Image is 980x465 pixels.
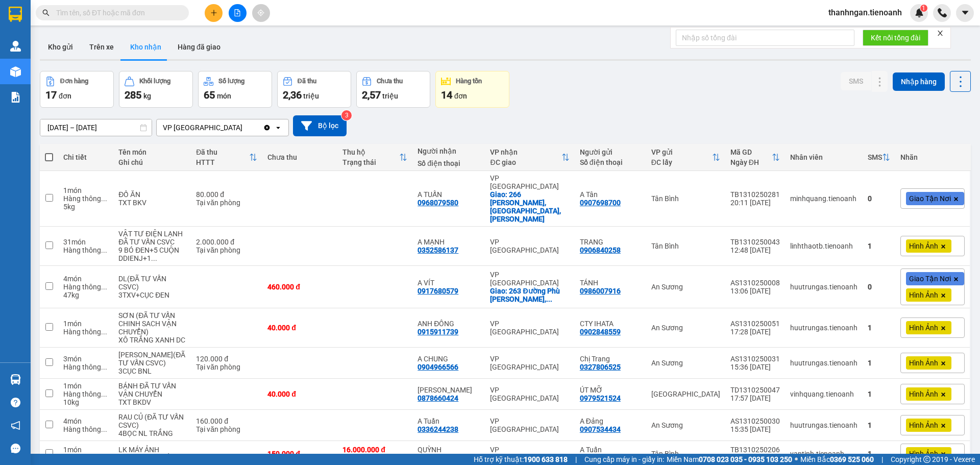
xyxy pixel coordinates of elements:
button: Nhập hàng [893,72,945,91]
span: file-add [234,9,241,16]
div: 0917680579 [418,287,458,295]
span: món [217,92,231,100]
div: VP [GEOGRAPHIC_DATA] [490,446,569,462]
div: Hàng thông thường [63,283,108,291]
span: 17 [45,89,57,101]
span: ... [101,246,107,254]
th: Toggle SortBy [863,144,895,171]
div: Người gửi [580,148,641,156]
div: 17:50 [DATE] [730,454,780,462]
div: 0937000843 [580,454,621,462]
div: HTTT [196,158,249,166]
div: Mã GD [730,148,772,156]
div: VP [GEOGRAPHIC_DATA] [490,320,569,336]
div: VP [GEOGRAPHIC_DATA] [490,271,569,287]
div: 120.000 đ [196,355,257,363]
span: kg [143,92,151,100]
button: Hàng đã giao [169,35,229,59]
div: Nhãn [900,153,965,161]
div: 1 [868,421,890,429]
button: plus [205,4,223,22]
div: 12:48 [DATE] [730,246,780,254]
span: ... [101,194,107,203]
span: Cung cấp máy in - giấy in: [584,454,664,465]
div: 3CỤC BNL [118,367,186,375]
div: 5 kg [63,203,108,211]
button: Khối lượng285kg [119,71,193,108]
div: 13:06 [DATE] [730,287,780,295]
span: Hình Ảnh [909,323,938,332]
div: Tại văn phòng [196,199,257,207]
div: 4 món [63,417,108,425]
div: Giao: 263 Đường Phù Đổng Thiên Vương, Phường 8, Đà Lạt, Lâm Đồng [490,287,569,303]
strong: 0369 525 060 [830,455,874,463]
div: vinhquang.tienoanh [790,390,857,398]
button: file-add [229,4,247,22]
div: Hàng thông thường [63,194,108,203]
div: Trạng thái [342,158,399,166]
div: A CHUNG [418,355,480,363]
div: Tân Bình [651,194,720,203]
div: 0 [868,194,890,203]
button: aim [252,4,270,22]
div: 1 món [63,446,108,454]
div: Hàng thông thường [63,363,108,371]
span: Hình Ảnh [909,449,938,458]
div: 40.000 đ [267,390,332,398]
button: Kết nối tổng đài [863,30,928,46]
div: ĐC lấy [651,158,712,166]
div: DL(ĐÃ TƯ VẤN CSVC) [118,275,186,291]
span: 1 [922,5,925,12]
button: Đã thu2,36 triệu [277,71,351,108]
div: VẬT TƯ ĐIỆN LẠNH ĐÃ TƯ VẤN CSVC [118,230,186,246]
div: VP nhận [490,148,561,156]
div: linhthaotb.tienoanh [790,242,857,250]
div: 1 [868,324,890,332]
div: Ghi chú [118,158,186,166]
div: 15:36 [DATE] [730,363,780,371]
div: huutrungas.tienoanh [790,324,857,332]
input: Nhập số tổng đài [676,30,854,46]
span: Hỗ trợ kỹ thuật: [474,454,568,465]
div: LK MÁY ẢNH [118,446,186,454]
button: Đơn hàng17đơn [40,71,114,108]
span: aim [257,9,264,16]
div: Khối lượng [139,78,170,85]
div: Đã thu [298,78,316,85]
div: Chị Trang [580,355,641,363]
span: search [42,9,50,16]
div: 460.000 đ [267,283,332,291]
div: 0352586137 [418,246,458,254]
svg: open [274,124,282,132]
span: triệu [382,92,398,100]
div: 0336244238 [418,425,458,433]
div: VP [GEOGRAPHIC_DATA] [490,417,569,433]
div: 3 món [63,355,108,363]
div: Hàng thông thường [63,454,108,462]
span: notification [11,421,20,430]
button: Trên xe [81,35,122,59]
span: ... [151,254,157,262]
img: warehouse-icon [10,41,21,52]
div: 150.000 đ [267,450,332,458]
div: LƯƠNG THẾ VINH [418,386,480,394]
div: 1 món [63,186,108,194]
span: ... [101,454,107,462]
span: Giao Tận Nơi [909,274,951,283]
span: ... [546,295,552,303]
img: logo-vxr [9,7,22,22]
div: A Tuấn [580,446,641,454]
img: icon-new-feature [915,8,924,17]
div: Tên món [118,148,186,156]
div: TXT BKV [118,199,186,207]
span: | [881,454,883,465]
div: A Tuấn [418,417,480,425]
div: TB1310250206 [730,446,780,454]
div: 31 món [63,238,108,246]
div: 0327806525 [580,363,621,371]
span: Hình Ảnh [909,241,938,251]
div: Ngày ĐH [730,158,772,166]
div: An Sương [651,421,720,429]
button: Bộ lọc [293,115,347,136]
div: 0907698700 [580,199,621,207]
